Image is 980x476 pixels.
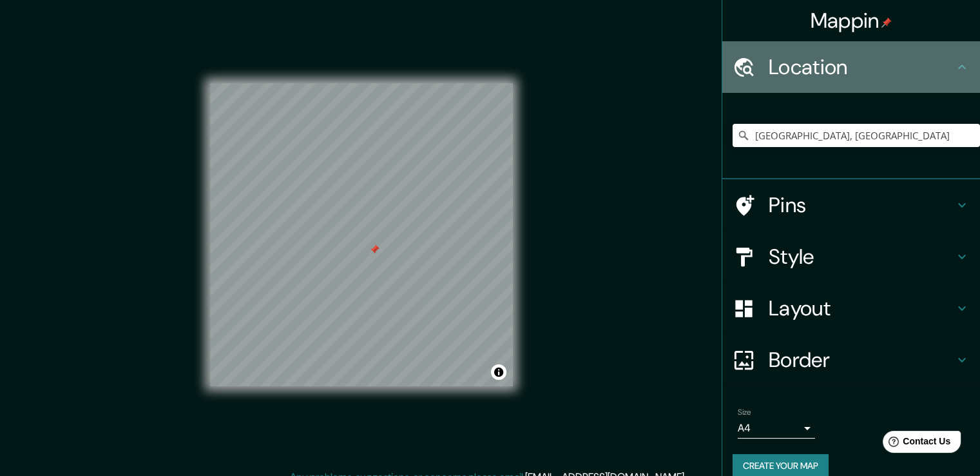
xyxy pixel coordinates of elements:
[733,124,980,147] input: Pick your city or area
[811,8,892,34] h4: Mappin
[491,364,506,380] button: Toggle attribution
[722,179,980,231] div: Pins
[210,83,513,386] canvas: Map
[769,347,954,373] h4: Border
[722,231,980,283] div: Style
[881,17,892,28] img: pin-icon.png
[722,283,980,334] div: Layout
[722,334,980,386] div: Border
[722,41,980,93] div: Location
[769,295,954,321] h4: Layout
[769,244,954,270] h4: Style
[738,418,815,439] div: A4
[865,426,966,462] iframe: Help widget launcher
[769,192,954,218] h4: Pins
[738,407,751,418] label: Size
[769,54,954,80] h4: Location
